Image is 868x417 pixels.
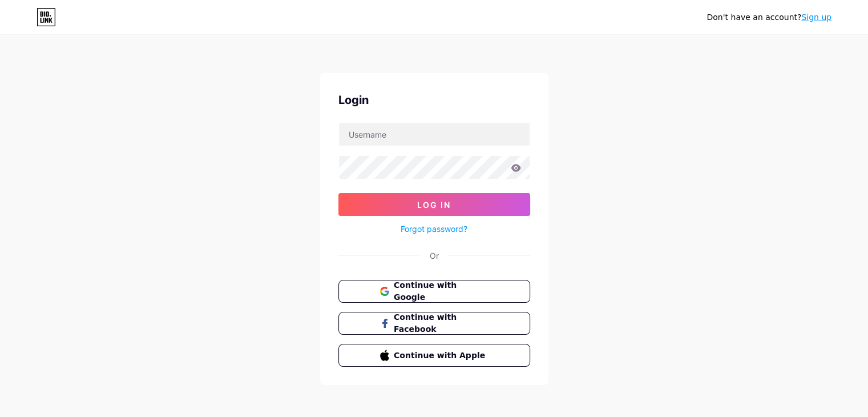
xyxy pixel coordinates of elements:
[394,279,488,303] span: Continue with Google
[338,344,530,367] button: Continue with Apple
[394,350,488,362] span: Continue with Apple
[338,193,530,216] button: Log In
[706,11,831,23] div: Don't have an account?
[417,200,451,210] span: Log In
[339,123,530,146] input: Username
[338,280,530,303] button: Continue with Google
[338,91,530,109] div: Login
[394,311,488,335] span: Continue with Facebook
[401,223,467,235] a: Forgot password?
[338,312,530,335] button: Continue with Facebook
[801,13,831,22] a: Sign up
[430,250,439,262] div: Or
